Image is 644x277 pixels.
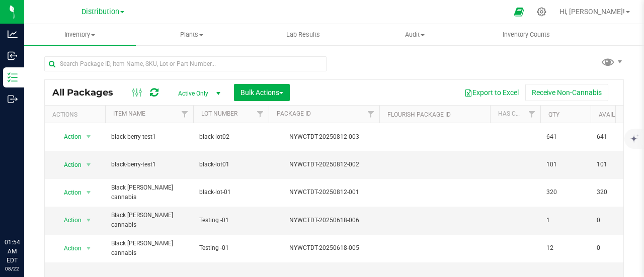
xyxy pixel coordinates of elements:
[363,106,379,123] a: Filter
[52,111,101,118] div: Actions
[199,188,263,197] span: black-lot-01
[83,186,95,200] span: select
[199,160,263,169] span: black-lot01
[8,51,18,61] inline-svg: Inbound
[470,24,582,45] a: Inventory Counts
[267,160,381,169] div: NYWCTDT-20250812-002
[458,84,525,101] button: Export to Excel
[359,24,470,45] a: Audit
[508,2,530,22] span: Open Ecommerce Menu
[524,106,540,123] a: Filter
[55,130,82,144] span: Action
[548,111,559,118] a: Qty
[599,111,629,118] a: Available
[199,216,263,225] span: Testing -01
[559,8,625,16] span: Hi, [PERSON_NAME]!
[8,72,18,82] inline-svg: Inventory
[546,188,585,197] span: 320
[267,243,381,253] div: NYWCTDT-20250618-005
[489,30,563,39] span: Inventory Counts
[55,241,82,255] span: Action
[5,238,20,265] p: 01:54 AM EDT
[10,197,40,227] iframe: Resource center
[8,94,18,104] inline-svg: Outbound
[5,265,20,272] p: 08/22
[597,216,635,225] span: 0
[597,188,635,197] span: 320
[546,243,585,253] span: 12
[387,111,451,118] a: Flourish Package ID
[44,56,327,71] input: Search Package ID, Item Name, SKU, Lot or Part Number...
[177,106,193,123] a: Filter
[490,106,540,123] th: Has COA
[546,160,585,169] span: 101
[83,241,95,255] span: select
[55,158,82,172] span: Action
[597,160,635,169] span: 101
[8,29,18,39] inline-svg: Analytics
[267,132,381,142] div: NYWCTDT-20250812-003
[277,110,311,117] a: Package ID
[267,188,381,197] div: NYWCTDT-20250812-001
[359,30,470,39] span: Audit
[546,216,585,225] span: 1
[111,239,187,258] span: Black [PERSON_NAME] cannabis
[252,106,269,123] a: Filter
[136,24,248,45] a: Plants
[82,8,119,16] span: Distribution
[201,110,237,117] a: Lot Number
[83,130,95,144] span: select
[199,243,263,253] span: Testing -01
[24,24,136,45] a: Inventory
[111,211,187,230] span: Black [PERSON_NAME] cannabis
[546,132,585,142] span: 641
[113,110,145,117] a: Item Name
[597,243,635,253] span: 0
[83,158,95,172] span: select
[525,84,608,101] button: Receive Non-Cannabis
[248,24,359,45] a: Lab Results
[55,186,82,200] span: Action
[267,216,381,225] div: NYWCTDT-20250618-006
[52,87,123,98] span: All Packages
[199,132,263,142] span: black-lot02
[111,132,187,142] span: black-berry-test1
[83,213,95,227] span: select
[234,84,290,101] button: Bulk Actions
[136,30,247,39] span: Plants
[273,30,334,39] span: Lab Results
[240,88,283,97] span: Bulk Actions
[597,132,635,142] span: 641
[55,213,82,227] span: Action
[111,160,187,169] span: black-berry-test1
[111,183,187,202] span: Black [PERSON_NAME] cannabis
[535,7,548,17] div: Manage settings
[24,30,136,39] span: Inventory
